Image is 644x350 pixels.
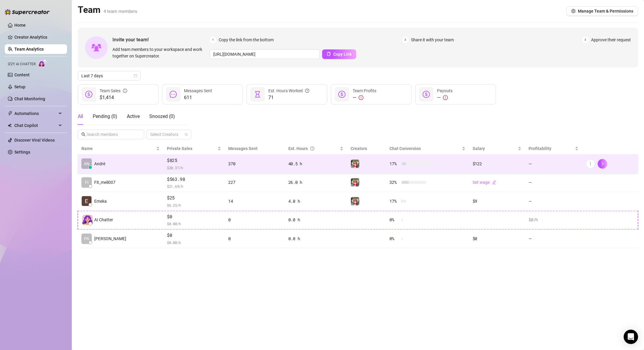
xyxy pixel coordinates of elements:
[85,91,92,98] span: dollar-circle
[473,146,485,151] span: Salary
[167,165,221,171] span: $ 20.37 /h
[82,196,92,206] img: Emeka
[78,4,137,16] h2: Team
[473,180,496,185] a: Set wageedit
[170,91,177,98] span: message
[327,52,331,56] span: copy
[14,32,62,42] a: Creator Analytics
[228,160,281,167] div: 370
[305,87,309,94] span: question-circle
[78,113,83,120] div: All
[14,47,44,51] a: Team Analytics
[112,36,210,43] span: Invite your team!
[351,160,359,168] img: fit_meli007
[100,87,127,94] div: Team Sales
[84,235,89,242] span: PA
[228,198,281,204] div: 14
[402,37,409,43] span: 2
[94,179,115,186] span: Fit_meli007
[353,88,376,93] span: Team Profits
[567,6,638,16] button: Manage Team & Permissions
[529,216,578,223] div: $0 /h
[525,192,582,211] td: —
[389,146,421,151] span: Chat Conversion
[85,179,89,186] span: FI
[93,113,117,120] div: Pending ( 0 )
[219,37,274,43] span: Copy the link from the bottom
[167,240,221,246] span: $ 0.00 /h
[185,133,188,136] span: team
[87,131,136,138] input: Search members
[437,88,453,93] span: Payouts
[351,178,359,187] img: fit_meli007
[529,146,551,151] span: Profitability
[112,46,207,59] span: Add team members to your workspace and work together on Supercreator.
[268,87,309,94] div: Est. Hours Worked
[14,150,30,154] a: Settings
[389,216,399,223] span: 0 %
[94,198,107,204] span: Emeka
[492,180,496,184] span: edit
[423,91,430,98] span: dollar-circle
[288,235,344,242] div: 0.0 h
[94,216,113,223] span: AI Chatter
[14,84,25,89] a: Setup
[322,49,356,59] button: Copy Link
[167,183,221,189] span: $ 21.69 /h
[600,162,605,166] span: right
[94,235,126,242] span: [PERSON_NAME]
[473,198,521,204] div: $9
[389,160,399,167] span: 17 %
[167,202,221,208] span: $ 6.25 /h
[310,145,314,152] span: question-circle
[14,23,26,28] a: Home
[103,9,137,14] span: 4 team members
[14,121,57,130] span: Chat Copilot
[167,194,221,201] span: $25
[389,198,399,204] span: 17 %
[123,87,127,94] span: info-circle
[78,143,163,154] th: Name
[338,91,345,98] span: dollar-circle
[127,113,140,119] span: Active
[288,179,344,186] div: 26.0 h
[473,235,521,242] div: $0
[81,71,137,80] span: Last 7 days
[473,160,521,167] div: $122
[81,132,86,137] span: search
[38,59,47,68] img: AI Chatter
[184,94,212,101] span: 611
[8,61,36,67] span: Izzy AI Chatter
[437,94,453,101] div: —
[8,111,13,116] span: thunderbolt
[149,113,175,119] span: Snoozed ( 0 )
[254,91,261,98] span: hourglass
[14,72,30,77] a: Content
[525,173,582,192] td: —
[525,229,582,248] td: —
[167,221,221,227] span: $ 0.00 /h
[582,37,589,43] span: 3
[210,37,216,43] span: 1
[411,37,454,43] span: Share it with your team
[14,138,55,143] a: Discover Viral Videos
[288,160,344,167] div: 40.5 h
[8,123,12,128] img: Chat Copilot
[100,94,127,101] span: $1,414
[288,198,344,204] div: 4.0 h
[167,213,221,220] span: $0
[351,197,359,205] img: fit_meli007
[228,216,281,223] div: 0
[288,145,339,152] div: Est. Hours
[167,232,221,239] span: $0
[167,146,192,151] span: Private Sales
[268,94,309,101] span: 71
[347,143,386,154] th: Creators
[184,88,212,93] span: Messages Sent
[525,154,582,173] td: —
[288,216,344,223] div: 0.0 h
[624,330,638,344] div: Open Intercom Messenger
[389,179,399,186] span: 32 %
[228,235,281,242] div: 0
[443,95,448,100] span: exclamation-circle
